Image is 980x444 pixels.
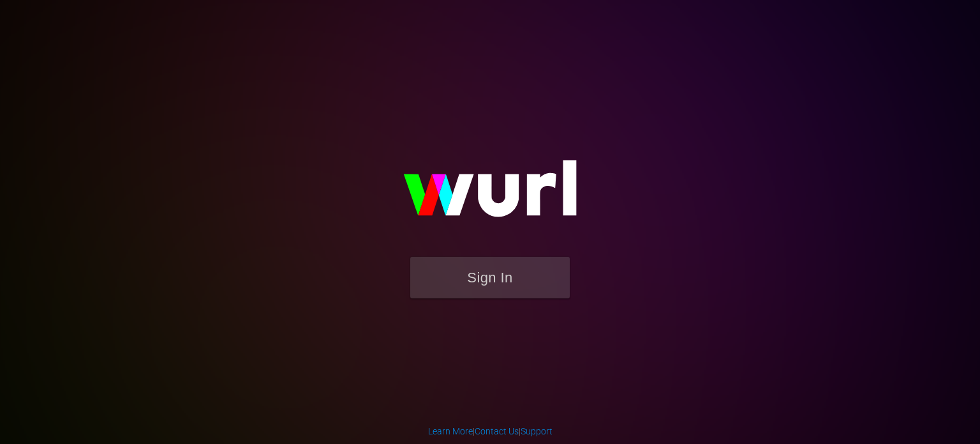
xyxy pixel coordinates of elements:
img: wurl-logo-on-black-223613ac3d8ba8fe6dc639794a292ebdb59501304c7dfd60c99c58986ef67473.svg [362,133,618,257]
button: Sign In [410,257,570,298]
div: | | [428,425,553,438]
a: Learn More [428,426,473,436]
a: Contact Us [475,426,519,436]
a: Support [521,426,553,436]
